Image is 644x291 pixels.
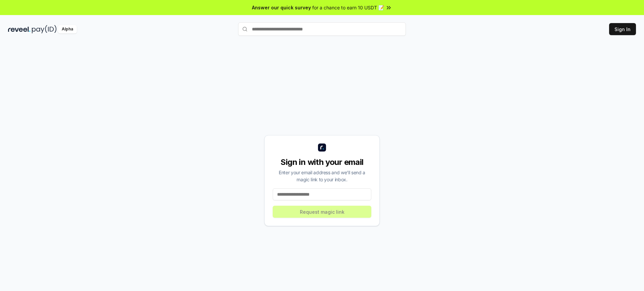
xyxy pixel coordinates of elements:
[58,25,77,33] div: Alpha
[32,25,57,33] img: pay_id
[609,23,636,35] button: Sign In
[8,25,31,33] img: reveel_dark
[318,143,326,152] img: logo_small
[273,169,371,183] div: Enter your email address and we’ll send a magic link to your inbox.
[273,157,371,168] div: Sign in with your email
[252,4,311,11] span: Answer our quick survey
[312,4,384,11] span: for a chance to earn 10 USDT 📝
